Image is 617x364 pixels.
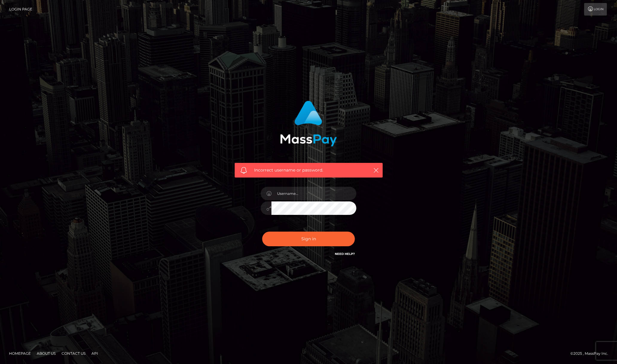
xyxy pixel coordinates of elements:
a: Login Page [9,3,32,16]
span: Incorrect username or password. [254,167,363,173]
button: Sign in [262,232,355,246]
a: API [89,349,100,358]
img: MassPay Login [280,101,337,146]
a: About Us [34,349,58,358]
a: Need Help? [335,252,355,256]
a: Homepage [7,349,33,358]
a: Contact Us [59,349,88,358]
input: Username... [271,187,356,200]
div: © 2025 , MassPay Inc. [570,350,613,357]
a: Login [584,3,607,16]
